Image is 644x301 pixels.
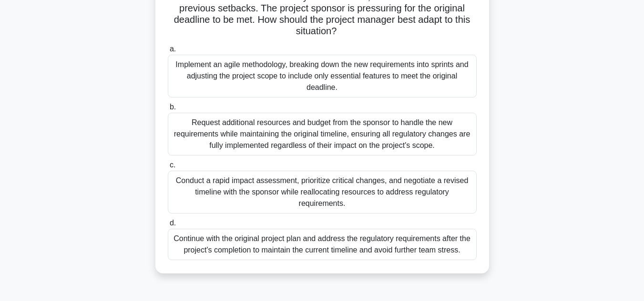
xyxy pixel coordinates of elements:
span: d. [170,219,176,227]
div: Continue with the original project plan and address the regulatory requirements after the project... [168,229,477,260]
span: a. [170,45,176,53]
div: Request additional resources and budget from the sponsor to handle the new requirements while mai... [168,113,477,155]
div: Implement an agile methodology, breaking down the new requirements into sprints and adjusting the... [168,55,477,97]
div: Conduct a rapid impact assessment, prioritize critical changes, and negotiate a revised timeline ... [168,171,477,214]
span: b. [170,103,176,111]
span: c. [170,161,175,169]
